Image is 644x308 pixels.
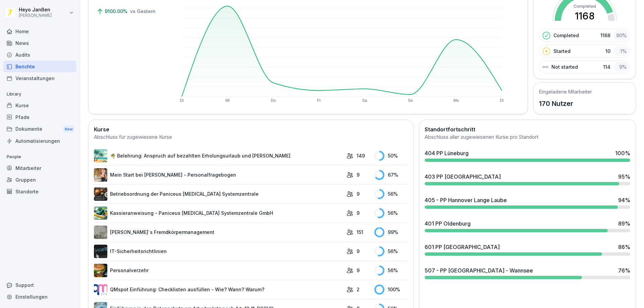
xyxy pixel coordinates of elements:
a: IT-Sicherheitsrichtlinien [94,245,343,258]
div: 56 % [374,265,408,275]
p: Not started [551,63,578,70]
text: Sa [362,98,367,103]
a: Audits [3,49,76,61]
text: Di [500,98,503,103]
p: 9 [357,171,360,178]
a: DokumenteNew [3,123,76,135]
div: 401 PP Oldenburg [425,220,471,228]
a: 507 - PP [GEOGRAPHIC_DATA] - Wannsee76% [422,264,633,282]
h2: Standortfortschritt [425,125,630,133]
img: fvkk888r47r6bwfldzgy1v13.png [94,206,107,220]
div: 90 % [614,30,629,40]
p: vs Gestern [130,8,156,15]
a: QMspot Einführung: Checklisten ausfüllen - Wie? Wann? Warum? [94,283,343,296]
p: 9 [357,209,360,217]
p: 170 Nutzer [539,99,592,109]
img: erelp9ks1mghlbfzfpgfvnw0.png [94,187,107,201]
a: Mitarbeiter [3,162,76,174]
div: 94 % [618,196,630,204]
a: Home [3,25,76,37]
p: [PERSON_NAME] [19,13,52,18]
img: ltafy9a5l7o16y10mkzj65ij.png [94,226,107,239]
p: 151 [357,229,363,236]
img: rsy9vu330m0sw5op77geq2rv.png [94,283,107,296]
div: 89 % [618,220,630,228]
h5: Eingeladene Mitarbeiter [539,88,592,95]
img: msj3dytn6rmugecro9tfk5p0.png [94,245,107,258]
p: Completed [553,32,579,39]
a: Kurse [3,100,76,111]
img: s9mc00x6ussfrb3lxoajtb4r.png [94,149,107,163]
a: News [3,37,76,49]
div: 405 - PP Hannover Lange Laube [425,196,507,204]
a: Kassieranweisung - Paniceus [MEDICAL_DATA] Systemzentrale GmbH [94,206,343,220]
p: 9100.00% [105,8,129,15]
div: 99 % [374,227,408,237]
p: 149 [357,152,365,159]
a: [PERSON_NAME]`s Fremdkörpermanagement [94,226,343,239]
div: New [63,125,74,133]
p: 114 [603,63,610,70]
div: 86 % [618,243,630,251]
a: Automatisierungen [3,135,76,147]
text: Di [180,98,183,103]
p: Library [3,89,76,100]
div: 507 - PP [GEOGRAPHIC_DATA] - Wannsee [425,266,533,274]
div: 56 % [374,246,408,256]
p: People [3,151,76,162]
div: 9 % [614,62,629,72]
p: 1168 [600,32,610,39]
div: 404 PP Lüneburg [425,149,469,157]
text: So [408,98,413,103]
text: Mi [225,98,230,103]
div: 601 PP [GEOGRAPHIC_DATA] [425,243,500,251]
h2: Kurse [94,125,408,133]
a: 601 PP [GEOGRAPHIC_DATA]86% [422,240,633,258]
a: Gruppen [3,174,76,186]
div: 1 % [614,46,629,56]
p: Heyo Janßen [19,7,52,13]
div: 100 % [615,149,630,157]
div: 67 % [374,170,408,180]
div: 76 % [618,266,630,274]
a: 🌴 Belehrung: Anspruch auf bezahlten Erholungsurlaub und [PERSON_NAME] [94,149,343,163]
p: Started [553,48,571,55]
p: 10 [605,48,610,55]
p: 2 [357,286,360,293]
div: 95 % [618,173,630,181]
a: 401 PP Oldenburg89% [422,217,633,235]
a: Pfade [3,111,76,123]
text: Mo [453,98,459,103]
div: Abschluss für zugewiesene Kurse [94,133,408,141]
a: Veranstaltungen [3,72,76,84]
text: Fr [317,98,321,103]
p: 9 [357,190,360,197]
div: 403 PP [GEOGRAPHIC_DATA] [425,173,501,181]
text: Do [271,98,276,103]
div: 50 % [374,151,408,161]
a: 404 PP Lüneburg100% [422,146,633,165]
img: aaay8cu0h1hwaqqp9269xjan.png [94,168,107,182]
a: Betriebsordnung der Paniceus [MEDICAL_DATA] Systemzentrale [94,187,343,201]
div: Support [3,279,76,291]
div: 100 % [374,285,408,295]
img: zd24spwykzjjw3u1wcd2ptki.png [94,264,107,277]
div: 56 % [374,189,408,199]
a: Berichte [3,61,76,72]
a: Einstellungen [3,291,76,303]
a: Standorte [3,186,76,197]
p: 9 [357,267,360,274]
div: Abschluss aller zugewiesenen Kurse pro Standort [425,133,630,141]
p: 9 [357,248,360,255]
